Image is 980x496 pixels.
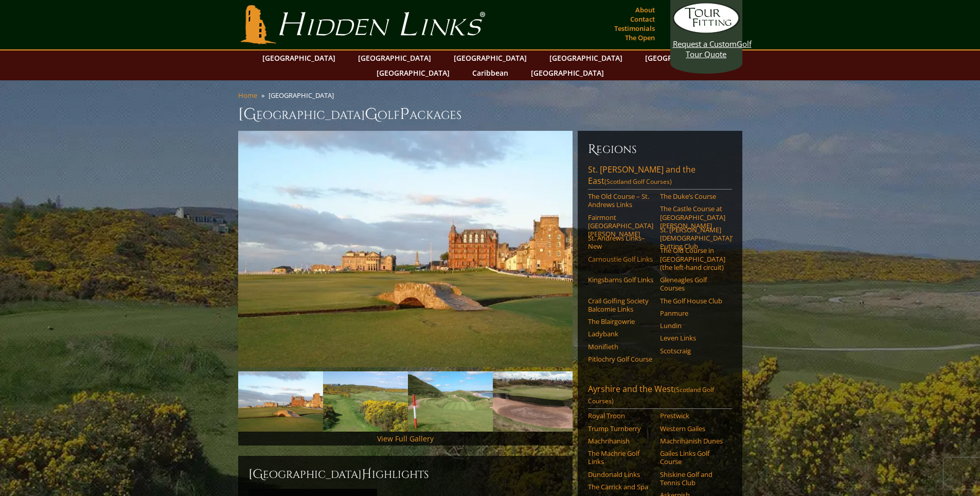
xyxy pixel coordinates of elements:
[660,412,725,420] a: Prestwick
[588,297,653,314] a: Crail Golfing Society Balcomie Links
[660,246,725,271] a: The Old Course in [GEOGRAPHIC_DATA] (the left-hand circuit)
[353,50,436,65] a: [GEOGRAPHIC_DATA]
[257,50,341,65] a: [GEOGRAPHIC_DATA]
[660,437,725,445] a: Machrihanish Dunes
[588,317,653,326] a: The Blairgowrie
[633,3,657,17] a: About
[660,309,725,317] a: Panmure
[660,297,725,305] a: The Golf House Club
[588,383,732,409] a: Ayrshire and the West(Scotland Golf Courses)
[588,437,653,445] a: Machrihanish
[449,50,532,65] a: [GEOGRAPHIC_DATA]
[588,330,653,338] a: Ladybank
[660,204,725,230] a: The Castle Course at [GEOGRAPHIC_DATA][PERSON_NAME]
[588,234,653,251] a: St. Andrews Links–New
[660,334,725,342] a: Leven Links
[588,385,714,405] span: (Scotland Golf Courses)
[660,449,725,466] a: Gailes Links Golf Course
[269,91,338,100] li: [GEOGRAPHIC_DATA]
[371,65,455,80] a: [GEOGRAPHIC_DATA]
[622,30,657,45] a: The Open
[238,91,257,100] a: Home
[544,50,628,65] a: [GEOGRAPHIC_DATA]
[588,483,653,491] a: The Carrick and Spa
[604,177,672,186] span: (Scotland Golf Courses)
[588,424,653,433] a: Trump Turnberry
[660,347,725,355] a: Scotscraig
[612,21,657,36] a: Testimonials
[640,50,723,65] a: [GEOGRAPHIC_DATA]
[588,192,653,209] a: The Old Course – St. Andrews Links
[673,39,737,49] span: Request a Custom
[588,164,732,190] a: St. [PERSON_NAME] and the East(Scotland Golf Courses)
[248,466,562,483] h2: [GEOGRAPHIC_DATA] ighlights
[377,434,434,443] a: View Full Gallery
[238,104,742,125] h1: [GEOGRAPHIC_DATA] olf ackages
[588,141,732,158] h6: Regions
[660,321,725,330] a: Lundin
[660,424,725,433] a: Western Gailes
[588,470,653,478] a: Dundonald Links
[365,104,378,125] span: G
[588,412,653,420] a: Royal Troon
[660,470,725,487] a: Shiskine Golf and Tennis Club
[588,213,653,238] a: Fairmont [GEOGRAPHIC_DATA][PERSON_NAME]
[588,355,653,363] a: Pitlochry Golf Course
[467,65,513,80] a: Caribbean
[628,12,657,26] a: Contact
[362,466,372,483] span: H
[660,226,725,251] a: St. [PERSON_NAME] [DEMOGRAPHIC_DATA]’ Putting Club
[660,192,725,200] a: The Duke’s Course
[673,3,740,59] a: Request a CustomGolf Tour Quote
[588,276,653,284] a: Kingsbarns Golf Links
[588,343,653,351] a: Monifieth
[660,276,725,293] a: Gleneagles Golf Courses
[588,449,653,466] a: The Machrie Golf Links
[400,104,409,125] span: P
[526,65,609,80] a: [GEOGRAPHIC_DATA]
[588,255,653,263] a: Carnoustie Golf Links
